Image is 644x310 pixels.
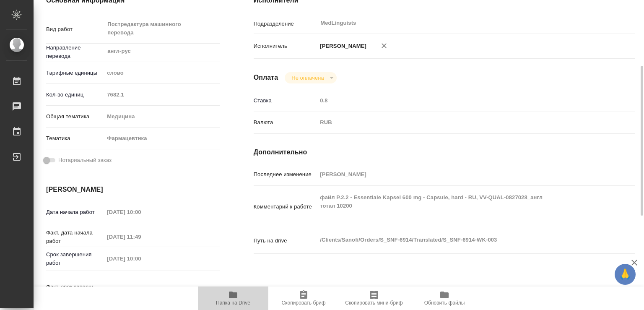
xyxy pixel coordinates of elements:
[46,283,104,300] p: Факт. срок заверш. работ
[254,170,317,179] p: Последнее изменение
[375,36,393,55] button: Удалить исполнителя
[285,72,336,83] div: Не оплачена
[46,208,104,216] p: Дата начала работ
[104,253,177,265] input: Пустое поле
[345,300,402,306] span: Скопировать мини-бриф
[254,73,278,83] h4: Оплата
[46,112,104,121] p: Общая тематика
[254,237,317,245] p: Путь на drive
[46,134,104,143] p: Тематика
[104,131,220,146] div: Фармацевтика
[254,147,635,157] h4: Дополнительно
[46,25,104,34] p: Вид работ
[281,300,325,306] span: Скопировать бриф
[46,44,104,60] p: Направление перевода
[104,89,220,101] input: Пустое поле
[46,185,220,195] h4: [PERSON_NAME]
[317,190,603,221] textarea: файл P.2.2 - Essentiale Kapsel 600 mg - Capsule, hard - RU, VV-QUAL-0827028_англ тотал 10200
[104,206,177,218] input: Пустое поле
[409,287,480,310] button: Обновить файлы
[254,42,317,50] p: Исполнитель
[317,115,603,130] div: RUB
[339,287,409,310] button: Скопировать мини-бриф
[618,266,632,283] span: 🙏
[254,203,317,211] p: Комментарий к работе
[58,156,112,164] span: Нотариальный заказ
[317,94,603,107] input: Пустое поле
[46,229,104,245] p: Факт. дата начала работ
[254,20,317,28] p: Подразделение
[317,168,603,180] input: Пустое поле
[289,74,326,81] button: Не оплачена
[268,287,339,310] button: Скопировать бриф
[46,69,104,77] p: Тарифные единицы
[254,118,317,127] p: Валюта
[198,287,268,310] button: Папка на Drive
[46,250,104,267] p: Срок завершения работ
[216,300,250,306] span: Папка на Drive
[317,42,366,50] p: [PERSON_NAME]
[424,300,465,306] span: Обновить файлы
[254,96,317,105] p: Ставка
[104,231,177,243] input: Пустое поле
[46,91,104,99] p: Кол-во единиц
[104,109,220,124] div: Медицина
[104,285,177,297] input: Пустое поле
[104,66,220,80] div: слово
[615,264,636,285] button: 🙏
[317,233,603,247] textarea: /Clients/Sanofi/Orders/S_SNF-6914/Translated/S_SNF-6914-WK-003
